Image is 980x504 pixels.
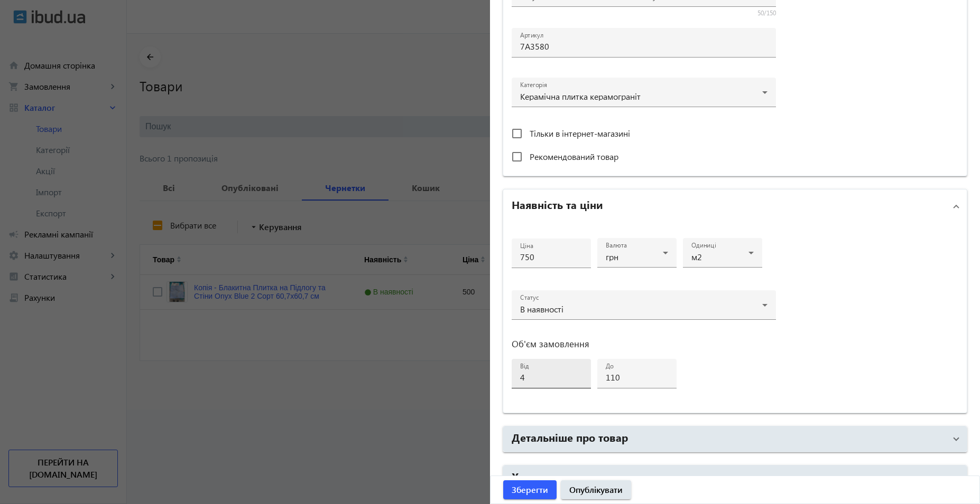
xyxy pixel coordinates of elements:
[606,362,614,370] mat-label: до
[691,251,702,262] span: м2
[503,223,967,413] div: Наявність та ціни
[530,151,618,162] span: Рекомендований товар
[520,293,539,302] mat-label: Статус
[512,340,776,348] h3: Об'єм замовлення
[520,303,563,315] span: В наявності
[512,197,603,212] h2: Наявність та ціни
[530,128,630,139] span: Тільки в інтернет-магазині
[606,241,627,250] mat-label: Валюта
[520,242,533,250] mat-label: Ціна
[606,251,618,262] span: грн
[503,189,967,223] mat-expansion-panel-header: Наявність та ціни
[520,362,529,370] mat-label: від
[520,31,543,40] mat-label: Артикул
[691,241,716,250] mat-label: Одиниці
